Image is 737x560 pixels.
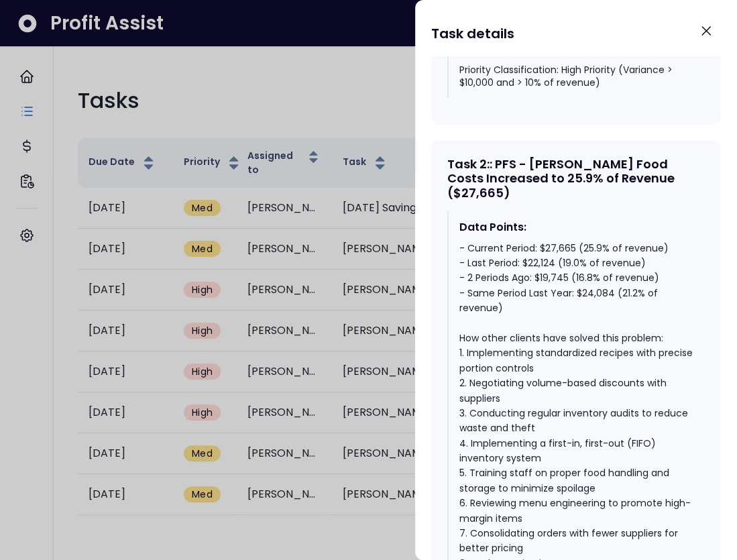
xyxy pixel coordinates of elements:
div: $8,000 per month Priority Classification: High Priority (Variance > $10,000 and > 10% of revenue) [459,36,694,89]
div: Task 2 : : PFS - [PERSON_NAME] Food Costs Increased to 25.9% of Revenue ($27,665) [447,156,705,200]
button: Close [691,16,721,46]
div: Data Points: [459,219,694,235]
h1: Task details [431,21,514,46]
